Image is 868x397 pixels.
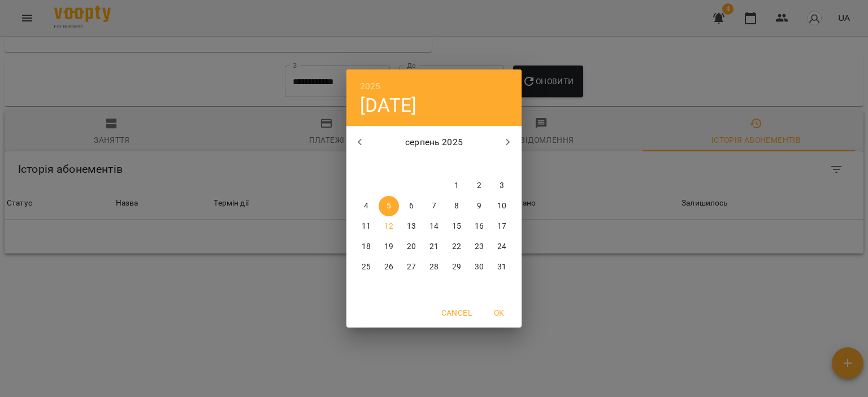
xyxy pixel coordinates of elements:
button: 30 [469,257,489,277]
p: 14 [429,221,439,232]
button: 2025 [360,78,381,94]
p: 20 [407,241,416,252]
p: 10 [497,200,506,212]
button: 22 [446,237,467,257]
p: 22 [452,241,461,252]
button: 10 [492,196,512,216]
p: 4 [364,200,368,212]
button: 27 [401,257,422,277]
button: 9 [469,196,489,216]
button: 20 [401,237,422,257]
button: 25 [356,257,376,277]
button: 6 [401,196,422,216]
button: 24 [492,237,512,257]
button: 12 [379,216,399,237]
button: 17 [492,216,512,237]
p: 9 [477,200,481,212]
p: 16 [475,221,484,232]
span: пт [446,159,467,170]
p: 5 [387,200,391,212]
p: 1 [454,180,459,191]
span: Cancel [441,306,472,320]
p: 25 [362,261,371,273]
p: 23 [475,241,484,252]
p: 7 [432,200,436,212]
p: 13 [407,221,416,232]
button: OK [481,303,517,323]
button: 2 [469,176,489,196]
button: 18 [356,237,376,257]
p: 28 [429,261,439,273]
button: Cancel [437,303,476,323]
p: 26 [384,261,393,273]
button: 23 [469,237,489,257]
button: 11 [356,216,376,237]
p: 30 [475,261,484,273]
button: 13 [401,216,422,237]
button: 3 [492,176,512,196]
button: 4 [356,196,376,216]
button: 1 [446,176,467,196]
button: 15 [446,216,467,237]
span: пн [356,159,376,170]
span: сб [469,159,489,170]
span: вт [379,159,399,170]
span: ср [401,159,422,170]
p: 17 [497,221,506,232]
p: 11 [362,221,371,232]
button: 14 [424,216,444,237]
button: 31 [492,257,512,277]
p: 8 [454,200,459,212]
p: 19 [384,241,393,252]
p: 6 [409,200,414,212]
span: чт [424,159,444,170]
p: 21 [429,241,439,252]
button: 26 [379,257,399,277]
p: 12 [384,221,393,232]
p: 2 [477,180,481,191]
p: 18 [362,241,371,252]
p: серпень 2025 [374,136,495,149]
p: 29 [452,261,461,273]
button: 7 [424,196,444,216]
span: OK [485,306,513,320]
p: 3 [500,180,504,191]
button: 21 [424,237,444,257]
p: 24 [497,241,506,252]
button: 28 [424,257,444,277]
p: 31 [497,261,506,273]
button: 19 [379,237,399,257]
button: 8 [446,196,467,216]
button: 5 [379,196,399,216]
span: нд [492,159,512,170]
p: 15 [452,221,461,232]
button: 29 [446,257,467,277]
button: [DATE] [360,94,416,117]
p: 27 [407,261,416,273]
button: 16 [469,216,489,237]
